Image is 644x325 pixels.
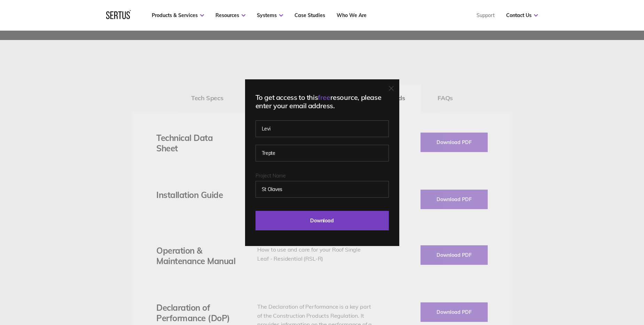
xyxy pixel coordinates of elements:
a: Support [477,12,495,18]
input: First name* [256,120,389,137]
a: Case Studies [294,12,325,18]
a: Products & Services [152,12,204,18]
input: Download [256,211,389,230]
span: free [318,93,330,102]
div: To get access to this resource, please enter your email address. [256,93,389,110]
iframe: Chat Widget [519,244,644,325]
a: Who We Are [337,12,367,18]
a: Systems [257,12,283,18]
a: Resources [215,12,245,18]
a: Contact Us [506,12,538,18]
span: Project Name [256,173,286,179]
input: Last name* [256,145,389,161]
